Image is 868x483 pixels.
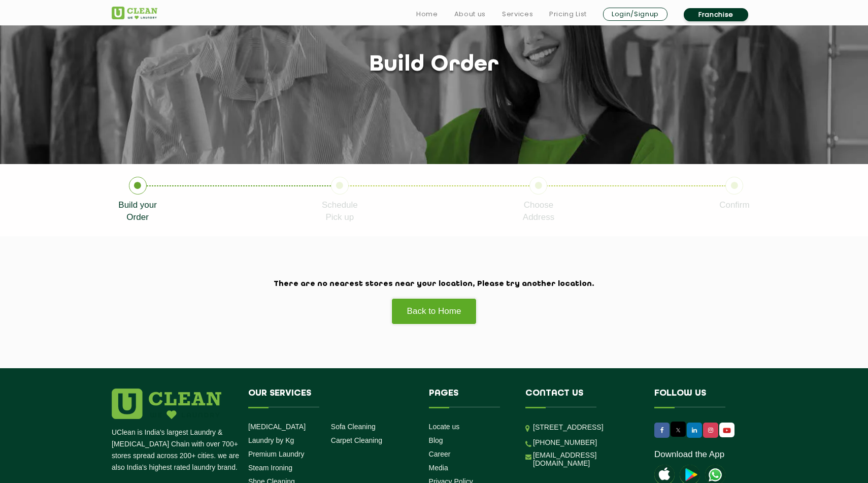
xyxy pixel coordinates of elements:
p: [STREET_ADDRESS] [533,422,639,433]
a: Locate us [429,423,460,431]
p: Choose Address [523,199,554,223]
a: Carpet Cleaning [331,436,382,444]
a: [EMAIL_ADDRESS][DOMAIN_NAME] [533,451,639,467]
a: [MEDICAL_DATA] [248,423,306,431]
a: Sofa Cleaning [331,423,376,431]
a: Login/Signup [603,8,667,21]
a: Blog [429,436,443,444]
p: UClean is India's largest Laundry & [MEDICAL_DATA] Chain with over 700+ stores spread across 200+... [112,427,241,473]
a: Laundry by Kg [248,436,294,444]
a: Services [502,8,533,20]
h4: Contact us [525,389,639,408]
h1: Build order [369,52,499,78]
p: Build your Order [118,199,157,223]
img: UClean Laundry and Dry Cleaning [112,7,157,19]
p: Schedule Pick up [322,199,358,223]
a: About us [454,8,486,20]
img: UClean Laundry and Dry Cleaning [720,425,733,436]
h4: Our Services [248,389,414,408]
h2: There are no nearest stores near your location, Please try another location. [112,280,756,289]
p: Confirm [719,199,750,211]
h4: Follow us [654,389,744,408]
img: logo.png [112,389,221,419]
a: [PHONE_NUMBER] [533,438,597,446]
a: Premium Laundry [248,450,305,458]
a: Franchise [684,8,748,21]
a: Media [429,464,448,472]
a: Home [416,8,438,20]
h4: Pages [429,389,511,408]
a: Career [429,450,451,458]
a: Pricing List [549,8,587,20]
a: Steam Ironing [248,464,292,472]
a: Back to Home [391,298,477,325]
a: Download the App [654,449,724,460]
